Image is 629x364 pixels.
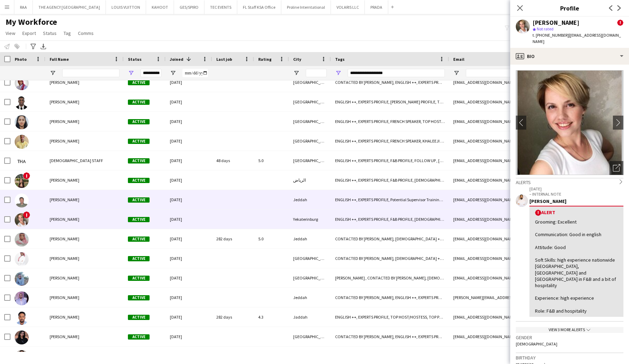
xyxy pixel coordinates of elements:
[533,32,569,38] span: t. [PHONE_NUMBER]
[50,197,79,202] span: [PERSON_NAME]
[23,211,30,218] span: !
[50,236,79,241] span: [PERSON_NAME]
[533,32,621,44] span: | [EMAIL_ADDRESS][DOMAIN_NAME]
[50,119,79,124] span: [PERSON_NAME]
[449,151,589,170] div: [EMAIL_ADDRESS][DOMAIN_NAME]
[15,213,29,227] img: Evgeniia Veberova
[3,29,18,38] a: View
[331,151,449,170] div: ENGLISH ++, EXPERTS PROFILE, F&B PROFILE, FOLLOW UP , [PERSON_NAME] PROFILE, LUXURY RETAIL, RAA ,...
[449,73,589,92] div: [EMAIL_ADDRESS][DOMAIN_NAME]
[50,57,69,62] span: Full Name
[212,307,254,327] div: 282 days
[289,249,331,268] div: [GEOGRAPHIC_DATA]
[166,73,212,92] div: [DATE]
[281,0,331,14] button: Proline Interntational
[128,70,134,76] button: Open Filter Menu
[50,256,79,261] span: [PERSON_NAME]
[14,0,33,14] button: RAA
[166,210,212,229] div: [DATE]
[258,57,272,62] span: Rating
[50,314,79,320] span: [PERSON_NAME]
[331,229,449,248] div: CONTACTED BY [PERSON_NAME], [DEMOGRAPHIC_DATA] ++, EXPERTS PROFILE, FOLLOW UP , FRENCH SPEAKER, [...
[15,291,29,305] img: Ibrahim Sabbah
[453,57,464,62] span: Email
[128,236,150,242] span: Active
[40,29,59,38] a: Status
[15,272,29,286] img: Yazeed Heider
[50,80,79,85] span: [PERSON_NAME]
[128,315,150,320] span: Active
[166,170,212,190] div: [DATE]
[20,29,39,38] a: Export
[43,30,57,36] span: Status
[15,330,29,344] img: Alaa Mohammed
[15,96,29,110] img: Mohamed Faroug
[15,233,29,247] img: Yassir Jardini
[62,69,120,77] input: Full Name Filter Input
[289,112,331,131] div: [GEOGRAPHIC_DATA]
[289,190,331,209] div: Jeddah
[128,158,150,163] span: Active
[166,151,212,170] div: [DATE]
[216,57,232,62] span: Last job
[128,178,150,183] span: Active
[510,3,629,13] h3: Profile
[170,70,176,76] button: Open Filter Menu
[516,327,623,333] div: View 3 more alerts
[128,119,150,124] span: Active
[212,229,254,248] div: 282 days
[331,92,449,111] div: ENGLISH ++, EXPERTS PROFILE, [PERSON_NAME] PROFILE, TOP HOST/HOSTESS, TOP PROMOTER, TOP SUPERVISO...
[335,57,345,62] span: Tags
[289,92,331,111] div: [GEOGRAPHIC_DATA]
[166,131,212,151] div: [DATE]
[166,288,212,307] div: [DATE]
[331,112,449,131] div: ENGLISH ++, EXPERTS PROFILE, FRENCH SPEAKER, TOP HOST/HOSTESS, TOP PROMOTER, TOP [PERSON_NAME], W...
[289,131,331,151] div: [GEOGRAPHIC_DATA]
[174,0,204,14] button: GES/SPIRO
[510,48,629,65] div: Bio
[516,178,623,185] div: Alerts
[449,327,589,346] div: [EMAIL_ADDRESS][DOMAIN_NAME]
[64,30,71,36] span: Tag
[50,217,79,222] span: [PERSON_NAME]
[535,210,541,216] span: !
[50,275,79,281] span: [PERSON_NAME]
[106,0,146,14] button: LOUIS VUITTON
[331,170,449,190] div: ENGLISH ++, EXPERTS PROFILE, F&B PROFILE, [DEMOGRAPHIC_DATA] SPEAKER, [PERSON_NAME] PROFILE, [DEM...
[78,30,94,36] span: Comms
[15,135,29,149] img: MAURICE Azoury
[50,177,79,183] span: [PERSON_NAME]
[166,249,212,268] div: [DATE]
[289,268,331,287] div: [GEOGRAPHIC_DATA]
[617,20,623,26] span: !
[22,30,36,36] span: Export
[449,210,589,229] div: [EMAIL_ADDRESS][DOMAIN_NAME]
[50,295,79,300] span: [PERSON_NAME]
[50,99,79,104] span: [PERSON_NAME]
[466,69,585,77] input: Email Filter Input
[306,69,327,77] input: City Filter Input
[166,92,212,111] div: [DATE]
[6,17,57,27] span: My Workforce
[128,217,150,222] span: Active
[39,42,48,51] app-action-btn: Export XLSX
[289,210,331,229] div: Yekaterinburg
[6,30,15,36] span: View
[237,0,281,14] button: FL Staff KSA Office
[449,249,589,268] div: [EMAIL_ADDRESS][DOMAIN_NAME]
[449,190,589,209] div: [EMAIL_ADDRESS][DOMAIN_NAME]
[254,307,289,327] div: 4.3
[15,252,29,266] img: Hani Qureshi
[15,194,29,208] img: Mohieldin Elfarra
[331,210,449,229] div: ENGLISH ++, EXPERTS PROFILE, F&B PROFILE, [DEMOGRAPHIC_DATA] SPEAKER, TOP HOST/HOSTESS, TOP WAITER
[331,327,449,346] div: CONTACTED BY [PERSON_NAME], ENGLISH ++, EXPERTS PROFILE, FOLLOW UP , TOP HOST/HOSTESS, TOP SUPERV...
[204,0,237,14] button: TEC EVENTS
[331,131,449,151] div: ENGLISH ++, EXPERTS PROFILE, FRENCH SPEAKER, KHALEEJI PROFILE, LUXURY RETAIL, TOP HOST/HOSTESS, T...
[75,29,96,38] a: Comms
[15,76,29,90] img: Salem Alharbi
[128,80,150,85] span: Active
[128,57,142,62] span: Status
[50,334,79,339] span: [PERSON_NAME]
[529,198,623,204] div: [PERSON_NAME]
[128,197,150,203] span: Active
